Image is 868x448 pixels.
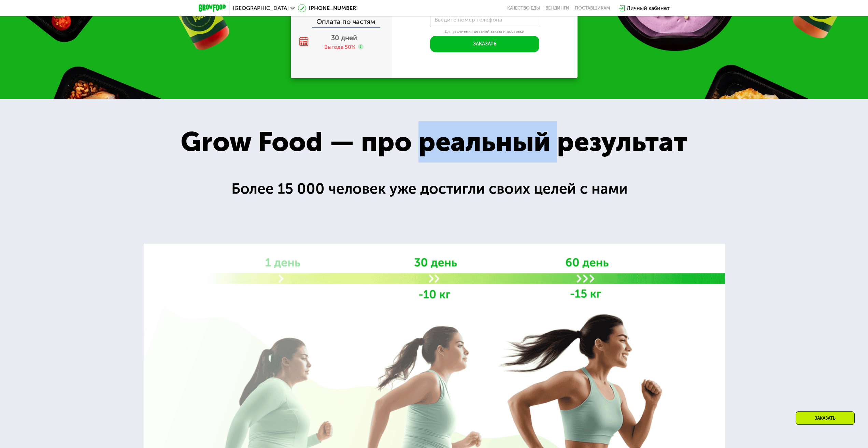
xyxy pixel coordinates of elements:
span: 30 дней [331,34,357,42]
div: Личный кабинет [627,4,670,12]
div: Grow Food — про реальный результат [160,121,707,163]
a: Качество еды [507,5,540,11]
div: Для уточнения деталей заказа и доставки [430,29,539,34]
a: Вендинги [545,5,569,11]
a: [PHONE_NUMBER] [298,4,358,12]
div: поставщикам [575,5,610,11]
div: Оплата по частям [291,11,392,27]
span: [GEOGRAPHIC_DATA] [233,5,289,11]
div: Выгода 50% [324,43,355,51]
div: Более 15 000 человек уже достигли своих целей с нами [231,178,637,200]
div: Заказать [796,411,855,425]
button: Заказать [430,36,539,52]
label: Введите номер телефона [435,18,502,22]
